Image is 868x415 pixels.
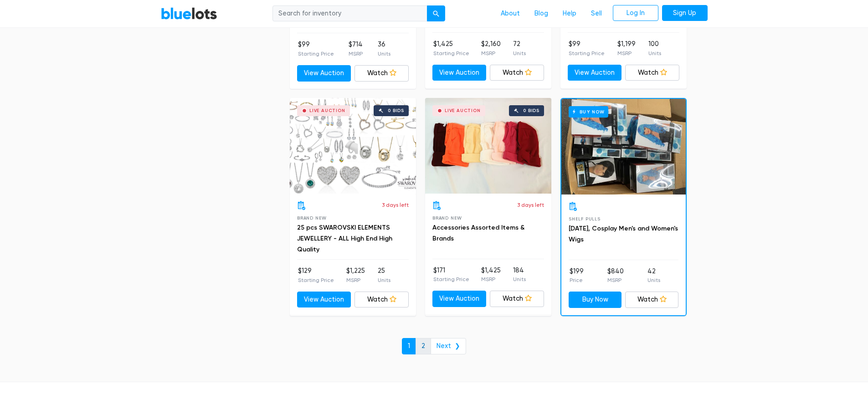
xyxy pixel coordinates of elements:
[493,5,527,22] a: About
[290,98,416,194] a: Live Auction 0 bids
[416,338,431,354] a: 2
[617,49,636,57] p: MSRP
[433,39,469,57] li: $1,425
[561,99,686,195] a: Buy Now
[378,50,390,58] p: Units
[382,201,409,209] p: 3 days left
[349,40,363,58] li: $714
[517,201,544,209] p: 3 days left
[433,49,469,57] p: Starting Price
[346,266,365,284] li: $1,225
[607,276,624,284] p: MSRP
[272,5,427,22] input: Search for inventory
[648,49,661,57] p: Units
[298,40,334,58] li: $99
[378,266,390,284] li: 25
[490,65,544,81] a: Watch
[433,275,469,283] p: Starting Price
[607,266,624,285] li: $840
[346,276,365,284] p: MSRP
[569,216,601,221] span: Shelf Pulls
[527,5,555,22] a: Blog
[569,292,622,308] a: Buy Now
[617,39,636,57] li: $1,199
[569,39,605,57] li: $99
[354,292,409,308] a: Watch
[569,106,608,118] h6: Buy Now
[625,65,679,81] a: Watch
[584,5,609,22] a: Sell
[388,108,404,113] div: 0 bids
[613,5,658,21] a: Log In
[402,338,416,354] a: 1
[349,50,363,58] p: MSRP
[555,5,584,22] a: Help
[513,49,526,57] p: Units
[647,276,660,284] p: Units
[378,40,390,58] li: 36
[569,225,678,243] a: [DATE], Cosplay Men's and Women's Wigs
[432,65,487,81] a: View Auction
[433,266,469,284] li: $171
[513,266,526,284] li: 184
[513,39,526,57] li: 72
[297,224,392,253] a: 25 pcs SWAROVSKI ELEMENTS JEWELLERY - ALL High End High Quality
[432,215,462,220] span: Brand New
[570,276,584,284] p: Price
[481,275,501,283] p: MSRP
[431,338,466,354] a: Next ❯
[481,39,501,57] li: $2,160
[161,7,217,20] a: BlueLots
[297,292,351,308] a: View Auction
[523,108,539,113] div: 0 bids
[298,276,334,284] p: Starting Price
[625,292,678,308] a: Watch
[354,65,409,82] a: Watch
[298,50,334,58] p: Starting Price
[425,98,551,194] a: Live Auction 0 bids
[298,266,334,284] li: $129
[445,108,481,113] div: Live Auction
[481,49,501,57] p: MSRP
[662,5,708,21] a: Sign Up
[570,266,584,285] li: $199
[647,266,660,285] li: 42
[309,108,345,113] div: Live Auction
[432,224,524,242] a: Accessories Assorted Items & Brands
[378,276,390,284] p: Units
[513,275,526,283] p: Units
[569,49,605,57] p: Starting Price
[432,291,487,307] a: View Auction
[490,291,544,307] a: Watch
[568,65,622,81] a: View Auction
[297,215,327,220] span: Brand New
[648,39,661,57] li: 100
[481,266,501,284] li: $1,425
[297,65,351,82] a: View Auction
